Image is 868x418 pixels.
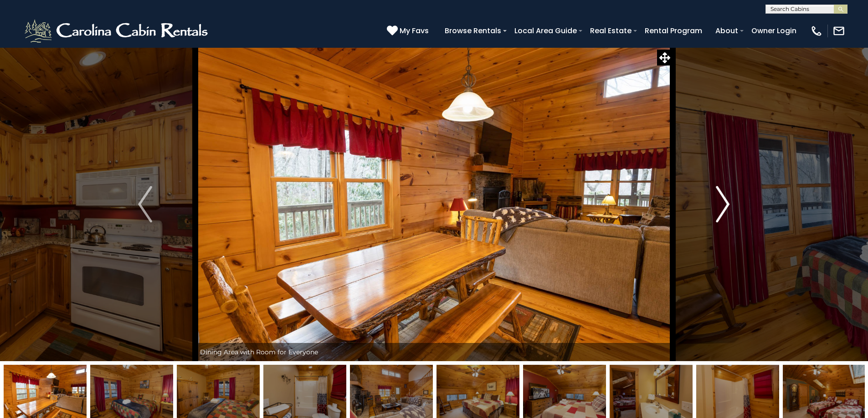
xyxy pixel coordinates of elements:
[387,25,431,37] a: My Favs
[400,25,429,36] span: My Favs
[138,186,152,222] img: arrow
[673,47,773,361] button: Next
[23,17,212,45] img: White-1-2.png
[95,47,195,361] button: Previous
[586,23,636,39] a: Real Estate
[716,186,729,222] img: arrow
[832,25,845,37] img: mail-regular-white.png
[640,23,707,39] a: Rental Program
[711,23,743,39] a: About
[810,25,823,37] img: phone-regular-white.png
[195,343,673,361] div: Dining Area with Room for Everyone
[747,23,801,39] a: Owner Login
[440,23,506,39] a: Browse Rentals
[510,23,581,39] a: Local Area Guide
